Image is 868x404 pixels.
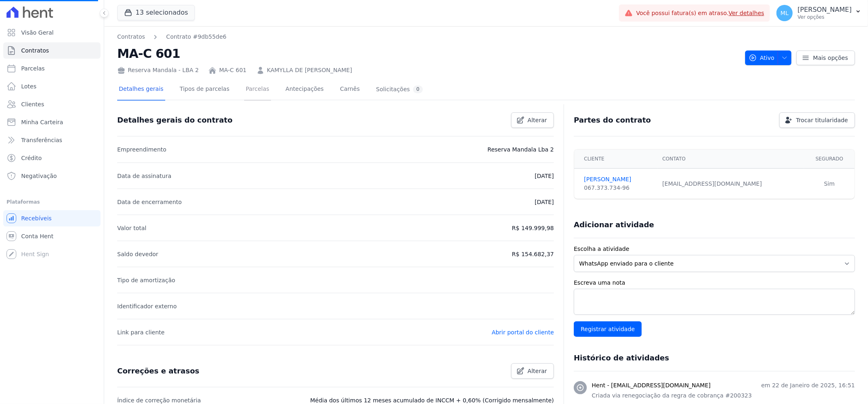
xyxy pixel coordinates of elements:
[21,232,53,240] span: Conta Hent
[488,145,554,154] p: Reserva Mandala Lba 2
[804,169,855,199] td: Sim
[117,33,227,41] nav: Breadcrumb
[21,118,63,126] span: Minha Carteira
[117,66,199,75] div: Reserva Mandala - LBA 2
[535,197,554,207] p: [DATE]
[117,115,232,125] h3: Detalhes gerais do contrato
[117,223,146,233] p: Valor total
[3,210,101,226] a: Recebíveis
[374,79,424,101] a: Solicitações0
[3,42,101,59] a: Contratos
[574,353,669,363] h3: Histórico de atividades
[636,9,764,18] span: Você possui fatura(s) em atraso.
[3,60,101,77] a: Parcelas
[3,168,101,184] a: Negativação
[511,112,554,128] a: Alterar
[813,54,848,62] span: Mais opções
[117,249,158,259] p: Saldo devedor
[117,301,177,311] p: Identificador externo
[492,329,554,336] a: Abrir portal do cliente
[3,114,101,130] a: Minha Carteira
[117,33,145,41] a: Contratos
[3,24,101,41] a: Visão Geral
[284,79,326,101] a: Antecipações
[574,115,651,125] h3: Partes do contrato
[574,220,654,230] h3: Adicionar atividade
[798,14,852,20] p: Ver opções
[781,10,789,16] span: ML
[798,6,852,14] p: [PERSON_NAME]
[770,2,868,24] button: ML [PERSON_NAME] Ver opções
[779,112,855,128] a: Trocar titularidade
[21,82,37,90] span: Lotes
[21,46,49,55] span: Contratos
[662,180,800,188] div: [EMAIL_ADDRESS][DOMAIN_NAME]
[658,149,805,169] th: Contato
[21,100,44,108] span: Clientes
[117,197,182,207] p: Data de encerramento
[267,66,352,75] a: KAMYLLA DE [PERSON_NAME]
[592,381,711,390] h3: Hent - [EMAIL_ADDRESS][DOMAIN_NAME]
[574,321,642,337] input: Registrar atividade
[745,50,792,65] button: Ativo
[512,223,554,233] p: R$ 149.999,98
[117,44,739,63] h2: MA-C 601
[7,197,97,207] div: Plataformas
[796,50,855,65] a: Mais opções
[3,150,101,166] a: Crédito
[574,149,657,169] th: Cliente
[574,245,855,253] label: Escolha a atividade
[528,116,547,124] span: Alterar
[117,5,195,20] button: 13 selecionados
[166,33,226,41] a: Contrato #9db55de6
[796,116,848,124] span: Trocar titularidade
[21,172,57,180] span: Negativação
[117,33,739,41] nav: Breadcrumb
[117,145,166,154] p: Empreendimento
[117,366,199,376] h3: Correções e atrasos
[574,279,855,287] label: Escreva uma nota
[117,171,171,181] p: Data de assinatura
[413,86,423,93] div: 0
[528,367,547,375] span: Alterar
[761,381,855,390] p: em 22 de Janeiro de 2025, 16:51
[592,391,855,400] p: Criada via renegociação da regra de cobrança #200323
[511,363,554,379] a: Alterar
[535,171,554,181] p: [DATE]
[584,184,652,192] div: 067.373.734-96
[3,228,101,244] a: Conta Hent
[376,86,423,93] div: Solicitações
[117,275,175,285] p: Tipo de amortização
[117,327,164,337] p: Link para cliente
[21,214,52,222] span: Recebíveis
[21,64,45,72] span: Parcelas
[3,78,101,94] a: Lotes
[338,79,361,101] a: Carnês
[244,79,271,101] a: Parcelas
[512,249,554,259] p: R$ 154.682,37
[117,79,165,101] a: Detalhes gerais
[3,96,101,112] a: Clientes
[21,29,54,37] span: Visão Geral
[21,154,42,162] span: Crédito
[584,175,652,184] a: [PERSON_NAME]
[219,66,246,75] a: MA-C 601
[729,10,765,16] a: Ver detalhes
[3,132,101,148] a: Transferências
[178,79,231,101] a: Tipos de parcelas
[804,149,855,169] th: Segurado
[749,50,775,65] span: Ativo
[21,136,62,144] span: Transferências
